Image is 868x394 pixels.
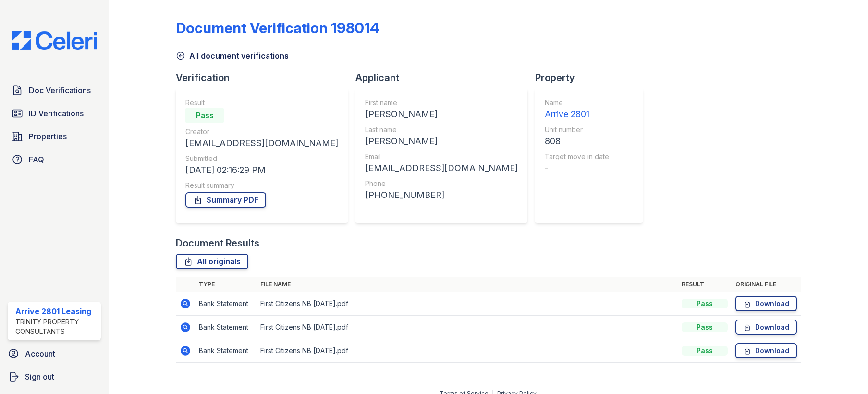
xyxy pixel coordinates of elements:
[545,98,609,108] div: Name
[682,346,728,356] div: Pass
[29,108,84,119] span: ID Verifications
[535,71,650,85] div: Property
[365,125,518,135] div: Last name
[4,344,105,363] a: Account
[185,127,338,136] div: Creator
[25,348,55,359] span: Account
[4,367,105,386] a: Sign out
[195,277,257,292] th: Type
[29,154,44,165] span: FAQ
[365,135,518,148] div: [PERSON_NAME]
[365,152,518,161] div: Email
[545,108,609,121] div: Arrive 2801
[355,71,535,85] div: Applicant
[257,339,677,363] td: First Citizens NB [DATE].pdf
[545,125,609,135] div: Unit number
[185,192,266,208] a: Summary PDF
[185,163,338,177] div: [DATE] 02:16:29 PM
[25,371,54,382] span: Sign out
[735,320,797,335] a: Download
[195,292,257,316] td: Bank Statement
[8,150,101,169] a: FAQ
[678,277,732,292] th: Result
[545,152,609,161] div: Target move in date
[15,306,97,317] div: Arrive 2801 Leasing
[29,131,67,142] span: Properties
[176,71,355,85] div: Verification
[8,81,101,100] a: Doc Verifications
[185,98,338,108] div: Result
[365,108,518,121] div: [PERSON_NAME]
[365,188,518,202] div: [PHONE_NUMBER]
[176,19,379,37] div: Document Verification 198014
[545,135,609,148] div: 808
[185,136,338,150] div: [EMAIL_ADDRESS][DOMAIN_NAME]
[8,104,101,123] a: ID Verifications
[732,277,801,292] th: Original file
[257,292,677,316] td: First Citizens NB [DATE].pdf
[185,108,224,123] div: Pass
[176,50,289,62] a: All document verifications
[735,343,797,358] a: Download
[195,339,257,363] td: Bank Statement
[682,299,728,308] div: Pass
[365,98,518,108] div: First name
[257,316,677,339] td: First Citizens NB [DATE].pdf
[4,31,105,50] img: CE_Logo_Blue-a8612792a0a2168367f1c8372b55b34899dd931a85d93a1a3d3e32e68fde9ad4.png
[176,254,248,269] a: All originals
[545,161,609,175] div: -
[185,154,338,163] div: Submitted
[15,317,97,336] div: Trinity Property Consultants
[195,316,257,339] td: Bank Statement
[682,322,728,332] div: Pass
[828,356,858,384] iframe: chat widget
[176,236,259,250] div: Document Results
[735,296,797,311] a: Download
[29,85,91,96] span: Doc Verifications
[545,98,609,121] a: Name Arrive 2801
[8,127,101,146] a: Properties
[365,179,518,188] div: Phone
[365,161,518,175] div: [EMAIL_ADDRESS][DOMAIN_NAME]
[257,277,677,292] th: File name
[185,181,338,190] div: Result summary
